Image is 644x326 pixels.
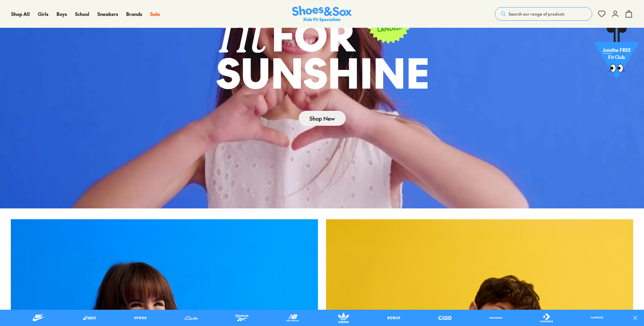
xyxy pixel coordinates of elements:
span: Shop All [11,11,30,17]
a: Shop All [11,11,30,18]
span: School [75,11,89,17]
a: Girls [38,11,48,18]
span: Sale [150,11,160,17]
a: Sneakers [97,11,118,18]
a: Shoes & Sox [292,6,352,22]
a: Boys [56,11,67,18]
span: Brands [126,11,142,17]
span: Search our range of products [509,11,565,17]
img: SNS_Logo_Responsive.svg [292,6,352,22]
a: Brands [126,11,142,18]
a: Jointhe FREE Fit Club [595,27,638,82]
a: Sale [150,11,160,18]
span: Join [602,46,612,53]
span: Sneakers [97,11,118,17]
button: Search our range of products [495,7,592,21]
a: Shop New [299,111,346,126]
span: Boys [56,11,67,17]
span: Girls [38,11,48,17]
p: the FREE Fit Club [595,41,638,66]
a: School [75,11,89,18]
